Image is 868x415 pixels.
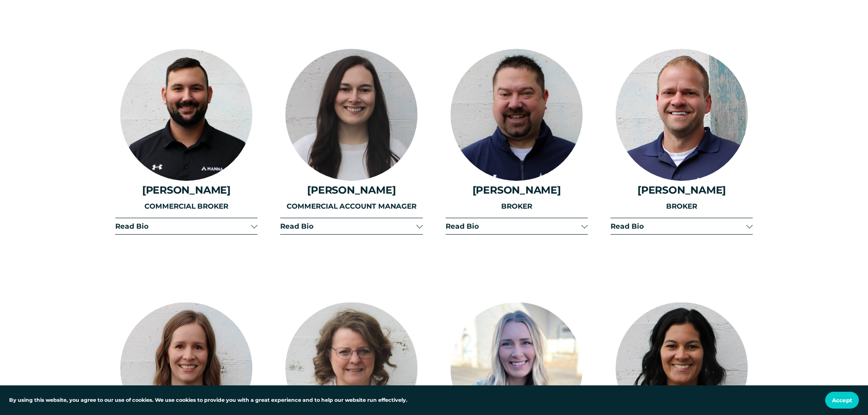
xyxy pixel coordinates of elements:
[280,218,422,234] button: Read Bio
[825,392,859,409] button: Accept
[280,184,422,196] h4: [PERSON_NAME]
[115,184,257,196] h4: [PERSON_NAME]
[446,222,581,231] span: Read Bio
[611,222,746,231] span: Read Bio
[115,222,251,231] span: Read Bio
[611,201,753,212] p: BROKER
[832,397,852,404] span: Accept
[446,218,588,234] button: Read Bio
[280,222,416,231] span: Read Bio
[446,184,588,196] h4: [PERSON_NAME]
[446,201,588,212] p: BROKER
[115,201,257,212] p: COMMERCIAL BROKER
[9,396,407,405] p: By using this website, you agree to our use of cookies. We use cookies to provide you with a grea...
[611,218,753,234] button: Read Bio
[280,201,422,212] p: COMMERCIAL ACCOUNT MANAGER
[115,218,257,234] button: Read Bio
[611,184,753,196] h4: [PERSON_NAME]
